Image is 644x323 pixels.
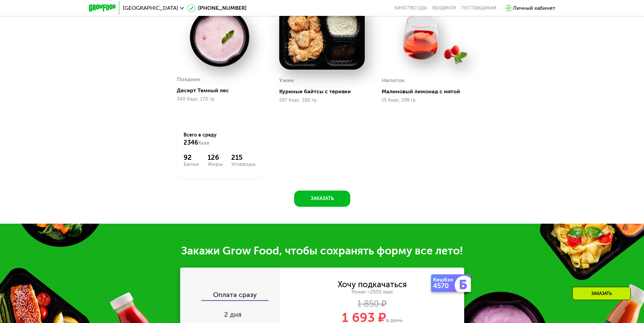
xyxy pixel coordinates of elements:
[208,153,223,161] div: 126
[433,282,456,289] div: 4570
[184,139,198,146] span: 2346
[177,74,200,84] div: Полдник
[433,277,456,282] div: Кешбэк
[177,87,268,94] div: Десерт Темный лес
[184,161,199,167] div: Белки
[184,153,199,161] div: 92
[280,289,464,295] div: Power ~2500 ккал
[279,88,370,95] div: Куриные байтсы с терияки
[382,98,467,103] div: 15 Ккал, 298 гр
[181,291,280,300] div: Оплата сразу
[231,153,256,161] div: 215
[294,191,350,207] button: Заказать
[461,5,496,11] div: поставщикам
[279,98,365,103] div: 597 Ккал, 260 гр
[280,300,464,308] div: 1 850 ₽
[338,281,407,288] div: Хочу подкачаться
[198,140,209,146] span: Ккал
[177,97,262,102] div: 340 Ккал, 170 гр
[382,88,473,95] div: Малиновый лимонад с мятой
[231,161,256,167] div: Углеводы
[432,5,456,11] a: Вендинги
[279,75,294,85] div: Ужин
[123,5,178,11] span: [GEOGRAPHIC_DATA]
[382,75,405,85] div: Напиток
[395,5,427,11] a: Качество еды
[224,310,242,319] span: 2 дня
[184,132,256,147] div: Всего в среду
[513,4,555,12] div: Личный кабинет
[187,4,246,12] a: [PHONE_NUMBER]
[208,161,223,167] div: Жиры
[572,287,631,300] div: Заказать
